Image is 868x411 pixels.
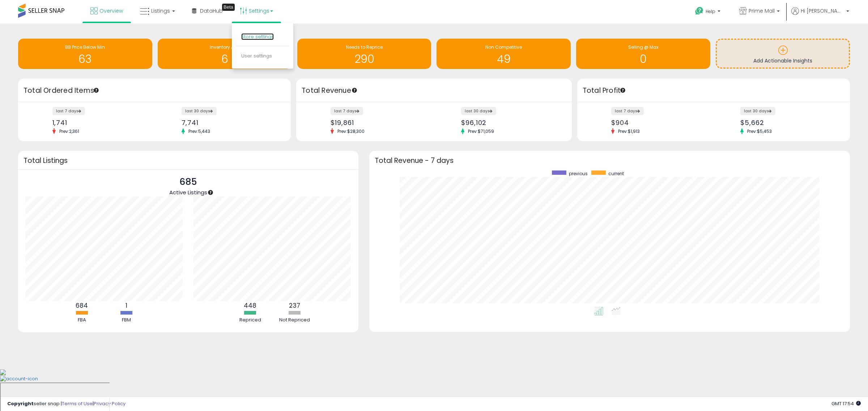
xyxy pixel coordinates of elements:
[56,128,83,134] span: Prev: 2,361
[706,8,715,14] span: Help
[611,119,708,126] div: $904
[753,57,812,64] span: Add Actionable Insights
[464,128,498,134] span: Prev: $71,059
[628,44,659,50] span: Selling @ Max
[569,170,588,177] span: previous
[169,175,207,189] p: 685
[302,86,566,96] h3: Total Revenue
[689,1,728,23] a: Help
[485,44,522,50] span: Non Competitive
[375,158,844,163] h3: Total Revenue - 7 days
[346,44,383,50] span: Needs to Reprice
[200,7,223,14] span: DataHub
[22,53,149,65] h1: 63
[169,189,207,196] span: Active Listings
[99,7,123,14] span: Overview
[580,53,707,65] h1: 0
[207,189,214,196] div: Tooltip anchor
[60,317,103,324] div: FBA
[611,107,644,115] label: last 7 days
[151,7,170,14] span: Listings
[241,33,274,40] a: Store settings
[76,301,88,310] b: 684
[18,39,152,69] a: BB Price Below Min 63
[614,128,643,134] span: Prev: $1,913
[801,7,844,14] span: Hi [PERSON_NAME]
[158,39,292,69] a: Inventory Age 6
[740,119,837,126] div: $5,662
[331,119,429,126] div: $19,861
[791,7,849,23] a: Hi [PERSON_NAME]
[351,87,358,94] div: Tooltip anchor
[717,40,849,68] a: Add Actionable Insights
[105,317,148,324] div: FBM
[289,301,300,310] b: 237
[244,301,256,310] b: 448
[222,4,235,11] div: Tooltip anchor
[24,158,353,163] h3: Total Listings
[65,44,105,50] span: BB Price Below Min
[749,7,775,14] span: Prime Mall
[440,53,567,65] h1: 49
[185,128,214,134] span: Prev: 5,443
[241,52,272,59] a: User settings
[229,317,272,324] div: Repriced
[461,107,496,115] label: last 30 days
[437,39,571,69] a: Non Competitive 49
[161,53,288,65] h1: 6
[583,86,844,96] h3: Total Profit
[334,128,368,134] span: Prev: $28,300
[182,107,217,115] label: last 30 days
[273,317,316,324] div: Not Repriced
[52,107,85,115] label: last 7 days
[301,53,428,65] h1: 290
[93,87,99,94] div: Tooltip anchor
[182,119,278,126] div: 7,741
[576,39,710,69] a: Selling @ Max 0
[331,107,363,115] label: last 7 days
[620,87,626,94] div: Tooltip anchor
[695,7,704,16] i: Get Help
[125,301,127,310] b: 1
[297,39,431,69] a: Needs to Reprice 290
[608,170,624,177] span: current
[461,119,559,126] div: $96,102
[740,107,775,115] label: last 30 days
[24,86,285,96] h3: Total Ordered Items
[210,44,240,50] span: Inventory Age
[744,128,775,134] span: Prev: $5,453
[52,119,149,126] div: 1,741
